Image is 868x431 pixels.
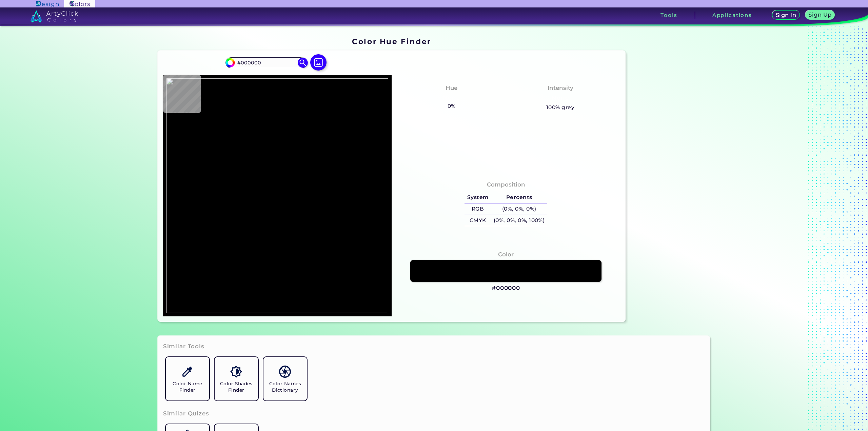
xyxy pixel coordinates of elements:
a: Sign Up [807,11,834,20]
input: type color.. [235,58,298,67]
img: icon_color_name_finder.svg [181,366,193,377]
h4: Color [498,250,514,259]
h5: Color Shades Finder [217,380,255,393]
h3: None [549,94,572,102]
img: 0578cecd-725d-49ba-a942-49103c456551 [166,78,388,313]
img: icon picture [310,54,327,71]
h5: RGB [465,203,491,215]
img: ArtyClick Design logo [36,1,59,7]
h3: None [440,94,463,102]
h5: Percents [491,192,547,203]
h5: (0%, 0%, 0%) [491,203,547,215]
a: Sign In [773,11,799,20]
a: Color Names Dictionary [261,354,310,403]
h5: Color Name Finder [169,380,206,393]
h5: 0% [445,102,458,111]
a: Color Shades Finder [212,354,261,403]
h5: System [465,192,491,203]
a: Color Name Finder [163,354,212,403]
h5: CMYK [465,215,491,226]
h3: Tools [660,13,677,18]
h5: Sign In [776,13,795,18]
img: icon_color_names_dictionary.svg [279,366,291,377]
h4: Composition [487,180,525,190]
h1: Color Hue Finder [352,36,431,46]
h3: Applications [712,13,752,18]
h5: Color Names Dictionary [266,380,304,393]
h5: Sign Up [809,12,831,17]
h3: #000000 [492,284,520,292]
h4: Intensity [548,83,573,93]
img: icon_color_shades.svg [230,366,242,377]
h3: Similar Quizes [163,410,209,418]
h4: Hue [446,83,457,93]
h5: (0%, 0%, 0%, 100%) [491,215,547,226]
img: icon search [298,58,308,68]
h5: 100% grey [546,103,574,112]
img: logo_artyclick_colors_white.svg [31,10,78,22]
h3: Similar Tools [163,342,204,351]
